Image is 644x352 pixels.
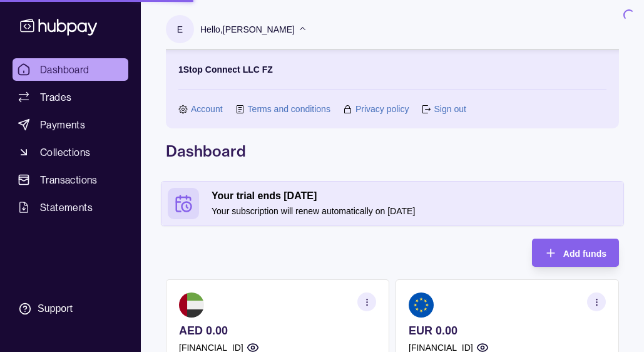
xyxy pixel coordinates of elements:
[13,196,128,219] a: Statements
[40,117,85,132] span: Payments
[200,23,295,36] p: Hello, [PERSON_NAME]
[13,168,128,191] a: Transactions
[212,204,617,218] p: Your subscription will renew automatically on [DATE]
[177,23,183,36] p: E
[13,113,128,136] a: Payments
[40,90,71,105] span: Trades
[434,102,466,116] a: Sign out
[40,172,98,187] span: Transactions
[355,102,409,116] a: Privacy policy
[532,239,619,267] button: Add funds
[212,189,617,203] h2: Your trial ends [DATE]
[13,86,128,108] a: Trades
[13,141,128,163] a: Collections
[40,145,90,160] span: Collections
[179,292,204,318] img: ae
[13,296,128,322] a: Support
[166,141,619,161] h1: Dashboard
[248,102,330,116] a: Terms and conditions
[40,200,93,215] span: Statements
[13,58,128,81] a: Dashboard
[409,292,434,318] img: eu
[191,102,223,116] a: Account
[38,302,73,316] div: Support
[563,249,606,259] span: Add funds
[40,62,89,77] span: Dashboard
[409,324,606,338] p: EUR 0.00
[178,63,273,76] p: 1Stop Connect LLC FZ
[179,324,376,338] p: AED 0.00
